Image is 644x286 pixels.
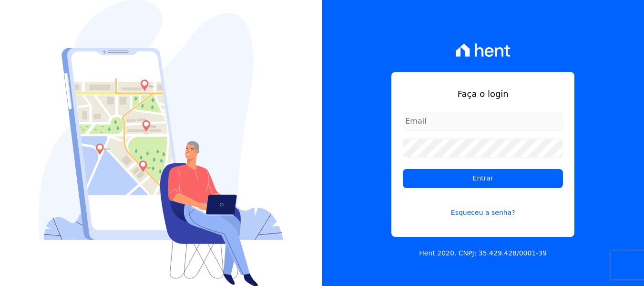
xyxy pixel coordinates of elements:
a: Esqueceu a senha? [403,196,563,218]
input: Email [403,112,563,131]
h1: Faça o login [403,87,563,100]
p: Hent 2020. CNPJ: 35.429.428/0001-39 [419,248,547,258]
input: Entrar [403,169,563,188]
